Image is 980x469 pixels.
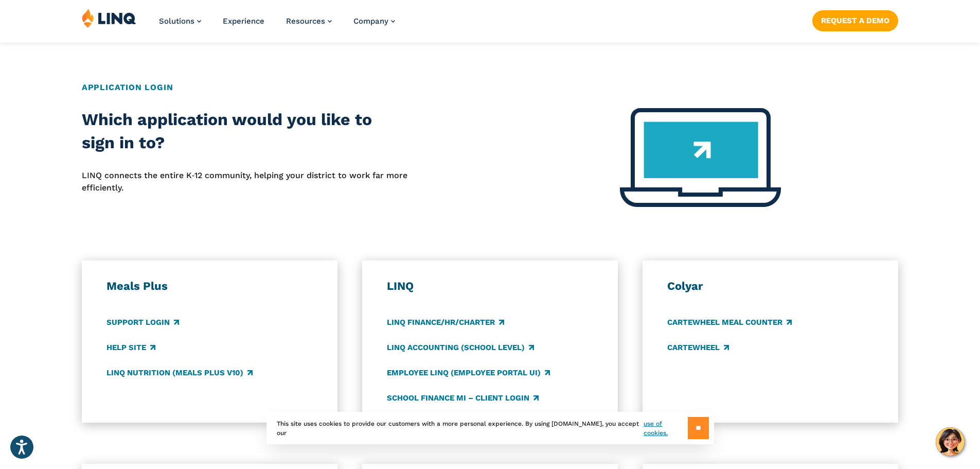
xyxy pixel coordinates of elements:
h3: Meals Plus [106,279,313,293]
a: LINQ Nutrition (Meals Plus v10) [106,367,253,378]
img: LINQ | K‑12 Software [82,8,136,28]
a: Help Site [106,342,155,353]
p: LINQ connects the entire K‑12 community, helping your district to work far more efficiently. [82,169,408,195]
a: Experience [223,16,264,26]
a: CARTEWHEEL [667,342,729,353]
a: CARTEWHEEL Meal Counter [667,317,792,328]
nav: Button Navigation [812,8,898,31]
span: Company [353,16,388,26]
a: use of cookies. [644,419,687,438]
a: School Finance MI – Client Login [387,392,539,404]
a: Solutions [159,16,201,26]
h2: Which application would you like to sign in to? [82,108,408,155]
a: Company [353,16,395,26]
a: LINQ Finance/HR/Charter [387,317,504,328]
div: This site uses cookies to provide our customers with a more personal experience. By using [DOMAIN... [266,412,714,444]
a: LINQ Accounting (school level) [387,342,534,353]
h2: Application Login [82,81,898,94]
a: Employee LINQ (Employee Portal UI) [387,367,550,378]
a: Request a Demo [812,10,898,31]
button: Hello, have a question? Let’s chat. [936,427,965,456]
h3: Colyar [667,279,874,293]
span: Solutions [159,16,194,26]
a: Resources [286,16,332,26]
h3: LINQ [387,279,594,293]
nav: Primary Navigation [159,8,395,42]
span: Resources [286,16,325,26]
a: Support Login [106,317,179,328]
